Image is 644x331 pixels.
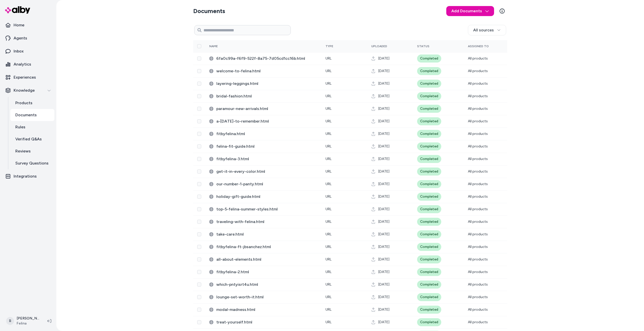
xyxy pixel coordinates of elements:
span: holiday-gift-guide.html [216,194,317,200]
button: Select row [197,220,201,224]
span: All products [468,69,488,73]
div: our-number-1-panty.html [209,181,317,187]
span: [DATE] [378,131,389,136]
div: Name [209,44,247,48]
span: [DATE] [378,295,389,300]
button: Select row [197,107,201,111]
span: URL [326,69,332,73]
button: Select row [197,119,201,123]
a: Survey Questions [10,157,54,169]
span: Status [417,44,429,48]
div: Completed [417,67,441,75]
span: URL [326,144,332,148]
p: Analytics [14,61,31,67]
span: lounge-set-worth-it.html [216,294,317,300]
div: Completed [417,318,441,326]
button: Select row [197,283,201,287]
a: Inbox [2,45,54,57]
div: Completed [417,155,441,163]
span: URL [326,106,332,111]
p: Documents [15,112,37,118]
span: URL [326,282,332,287]
span: URL [326,94,332,98]
div: Completed [417,130,441,138]
button: Select row [197,82,201,86]
span: [DATE] [378,182,389,187]
div: a-halloween-to-remember.html [209,118,317,124]
span: All sources [473,27,494,33]
span: top-5-felina-summer-styles.html [216,206,317,212]
p: [PERSON_NAME] [17,316,39,321]
div: Completed [417,168,441,176]
span: [DATE] [378,69,389,74]
span: All products [468,307,488,312]
span: URL [326,194,332,199]
span: bridal-fashion.html [216,93,317,99]
div: Completed [417,193,441,201]
span: URL [326,182,332,186]
span: welcome-to-felina.html [216,68,317,74]
span: felina-fit-guide.html [216,143,317,149]
span: fitbyfelina-3.html [216,156,317,162]
span: URL [326,56,332,61]
div: take-care.html [209,231,317,237]
span: URL [326,219,332,224]
div: modal-madness.html [209,307,317,313]
span: [DATE] [378,219,389,224]
span: treat-yourself.html [216,319,317,325]
span: All products [468,320,488,324]
p: Products [15,100,32,106]
div: felina-fit-guide.html [209,143,317,149]
span: All products [468,219,488,224]
span: Uploaded [371,44,387,48]
span: a-[DATE]-to-remember.html [216,118,317,124]
button: B[PERSON_NAME]Felina [3,313,43,329]
button: Add Documents [446,6,494,16]
div: 6fa0c99a-f6f9-522f-8a75-7d05cd1cc16b.html [209,56,317,62]
span: URL [326,257,332,261]
span: All products [468,257,488,261]
button: Select row [197,295,201,299]
span: All products [468,295,488,299]
span: [DATE] [378,207,389,212]
span: URL [326,132,332,136]
div: Completed [417,205,441,213]
span: All products [468,94,488,98]
div: fitbyfelina-ft-jbsanchez.html [209,244,317,250]
span: [DATE] [378,106,389,111]
span: URL [326,270,332,274]
a: Analytics [2,58,54,70]
span: [DATE] [378,194,389,199]
button: Select row [197,157,201,161]
div: fitbyfelina.html [209,131,317,137]
span: All products [468,157,488,161]
div: treat-yourself.html [209,319,317,325]
span: B [6,317,14,325]
span: [DATE] [378,232,389,237]
div: bridal-fashion.html [209,93,317,99]
div: Completed [417,142,441,150]
span: get-it-in-every-color.html [216,169,317,175]
span: All products [468,194,488,199]
a: Home [2,19,54,31]
span: Assigned To [468,44,489,48]
span: All products [468,182,488,186]
div: Completed [417,230,441,238]
span: All products [468,106,488,111]
div: fitbyfelina-2.html [209,269,317,275]
h2: Documents [193,7,225,15]
span: All products [468,270,488,274]
span: URL [326,320,332,324]
span: [DATE] [378,94,389,99]
div: Completed [417,92,441,100]
span: take-care.html [216,231,317,237]
span: our-number-1-panty.html [216,181,317,187]
div: lounge-set-worth-it.html [209,294,317,300]
p: Experiences [14,74,36,80]
span: [DATE] [378,81,389,86]
div: welcome-to-felina.html [209,68,317,74]
span: All products [468,232,488,236]
span: which-pntyisrt4u.html [216,282,317,288]
button: Select row [197,182,201,186]
span: all-about-elements.html [216,256,317,262]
